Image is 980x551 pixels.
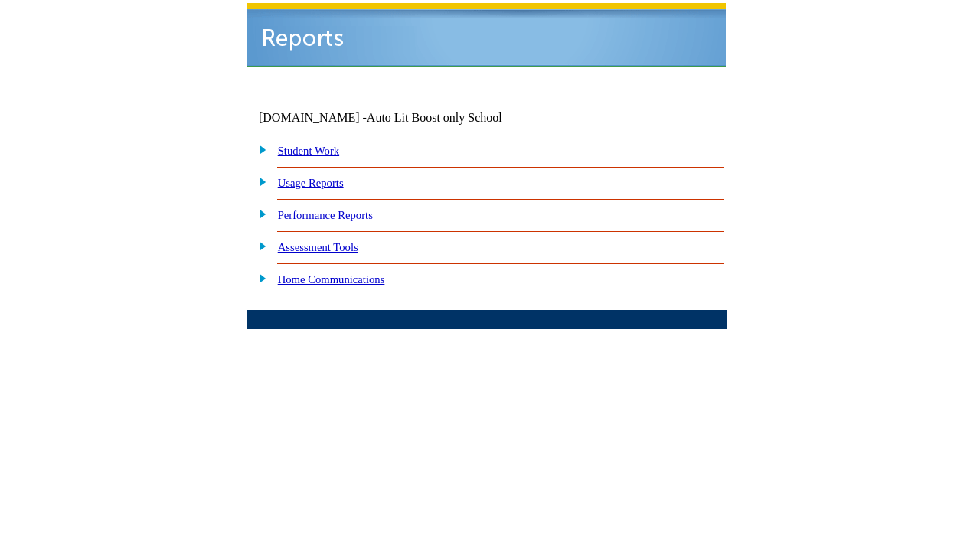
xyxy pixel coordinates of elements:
a: Usage Reports [278,177,344,189]
img: plus.gif [251,207,267,220]
img: plus.gif [251,174,267,188]
img: plus.gif [251,142,267,156]
img: plus.gif [251,271,267,285]
img: header [247,3,726,67]
img: plus.gif [251,239,267,253]
a: Performance Reports [278,209,373,221]
a: Student Work [278,145,339,157]
nobr: Auto Lit Boost only School [367,111,502,124]
td: [DOMAIN_NAME] - [259,111,541,125]
a: Assessment Tools [278,241,358,253]
a: Home Communications [278,273,385,285]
